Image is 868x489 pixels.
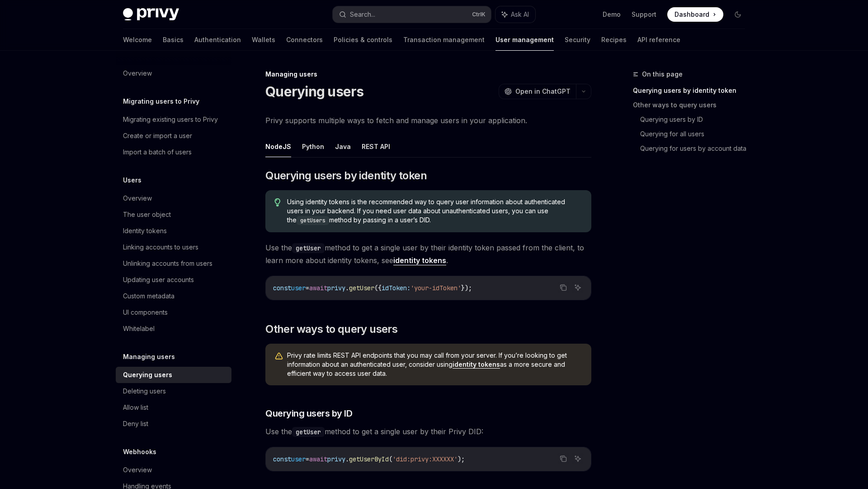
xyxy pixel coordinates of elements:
[123,193,152,204] div: Overview
[265,407,352,420] span: Querying users by ID
[572,453,584,465] button: Ask AI
[633,83,752,98] a: Querying users by identity token
[557,282,569,293] button: Copy the contents from the code block
[123,147,192,158] div: Import a batch of users
[632,10,656,19] a: Support
[495,6,535,23] button: Ask AI
[116,239,231,255] a: Linking accounts to users
[265,168,427,183] span: Querying users by identity token
[675,10,709,19] span: Dashboard
[273,284,291,292] span: const
[642,69,683,80] span: On this page
[123,258,212,269] div: Unlinking accounts from users
[640,141,752,156] a: Querying for users by account data
[345,455,349,463] span: .
[286,29,323,51] a: Connectors
[123,242,198,253] div: Linking accounts to users
[116,416,231,432] a: Deny list
[123,96,199,107] h5: Migrating users to Privy
[123,114,218,125] div: Migrating existing users to Privy
[123,225,167,236] div: Identity tokens
[349,284,374,292] span: getUser
[349,455,389,463] span: getUserById
[389,455,392,463] span: (
[362,136,390,157] button: REST API
[116,367,231,383] a: Querying users
[123,386,166,397] div: Deleting users
[265,241,591,267] span: Use the method to get a single user by their identity token passed from the client, to learn more...
[265,425,591,438] span: Use the method to get a single user by their Privy DID:
[640,112,752,127] a: Querying users by ID
[350,9,375,20] div: Search...
[292,243,325,253] code: getUser
[334,29,392,51] a: Policies & controls
[116,65,231,81] a: Overview
[123,29,152,51] a: Welcome
[335,136,351,157] button: Java
[265,70,591,79] div: Managing users
[123,402,148,413] div: Allow list
[123,175,142,186] h5: Users
[572,282,584,293] button: Ask AI
[116,383,231,399] a: Deleting users
[640,127,752,141] a: Querying for all users
[287,351,582,378] span: Privy rate limits REST API endpoints that you may call from your server. If you’re looking to get...
[116,223,231,239] a: Identity tokens
[123,274,194,285] div: Updating user accounts
[333,6,491,23] button: Search...CtrlK
[274,352,283,361] svg: Warning
[302,136,324,157] button: Python
[327,284,345,292] span: privy
[123,8,179,21] img: dark logo
[123,465,152,475] div: Overview
[297,216,329,225] code: getUsers
[274,198,281,206] svg: Tip
[291,455,306,463] span: user
[116,111,231,128] a: Migrating existing users to Privy
[731,7,745,22] button: Toggle dark mode
[116,144,231,160] a: Import a batch of users
[123,351,175,362] h5: Managing users
[123,446,156,457] h5: Webhooks
[633,98,752,112] a: Other ways to query users
[291,284,306,292] span: user
[515,87,571,96] span: Open in ChatGPT
[557,453,569,465] button: Copy the contents from the code block
[123,291,175,302] div: Custom metadata
[601,29,627,51] a: Recipes
[123,209,171,220] div: The user object
[393,256,446,265] a: identity tokens
[403,29,485,51] a: Transaction management
[123,130,192,141] div: Create or import a user
[511,10,529,19] span: Ask AI
[265,114,591,127] span: Privy supports multiple ways to fetch and manage users in your application.
[123,418,148,429] div: Deny list
[461,284,472,292] span: });
[345,284,349,292] span: .
[116,462,231,478] a: Overview
[265,83,364,100] h1: Querying users
[374,284,382,292] span: ({
[306,284,309,292] span: =
[116,321,231,337] a: Whitelabel
[116,399,231,416] a: Allow list
[116,190,231,206] a: Overview
[453,360,500,369] a: identity tokens
[499,84,576,99] button: Open in ChatGPT
[292,427,325,437] code: getUser
[116,272,231,288] a: Updating user accounts
[265,136,291,157] button: NodeJS
[603,10,621,19] a: Demo
[123,369,172,380] div: Querying users
[123,307,168,318] div: UI components
[309,284,327,292] span: await
[565,29,590,51] a: Security
[327,455,345,463] span: privy
[123,68,152,79] div: Overview
[309,455,327,463] span: await
[116,128,231,144] a: Create or import a user
[116,255,231,272] a: Unlinking accounts from users
[123,323,155,334] div: Whitelabel
[458,455,465,463] span: );
[287,197,582,225] span: Using identity tokens is the recommended way to query user information about authenticated users ...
